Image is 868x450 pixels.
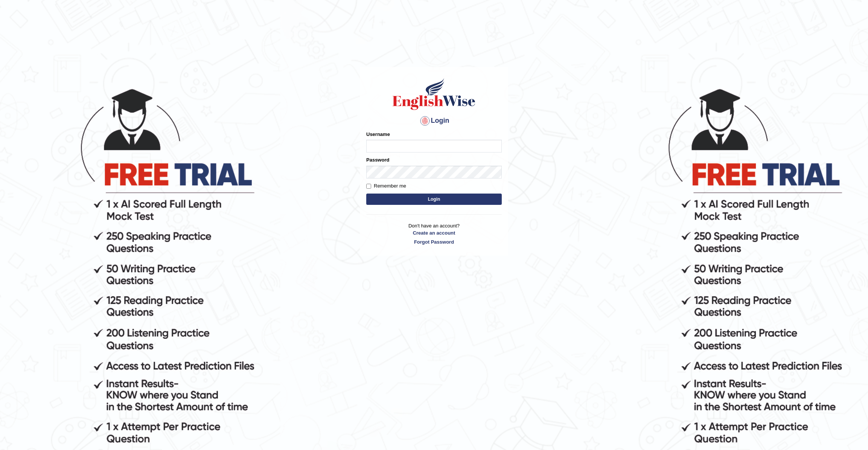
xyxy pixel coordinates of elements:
a: Create an account [366,229,502,236]
input: Remember me [366,184,371,189]
button: Login [366,194,502,205]
h4: Login [366,115,502,127]
img: Logo of English Wise sign in for intelligent practice with AI [391,77,477,111]
p: Don't have an account? [366,222,502,246]
label: Username [366,131,390,138]
a: Forgot Password [366,238,502,246]
label: Password [366,156,389,163]
label: Remember me [366,182,406,190]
